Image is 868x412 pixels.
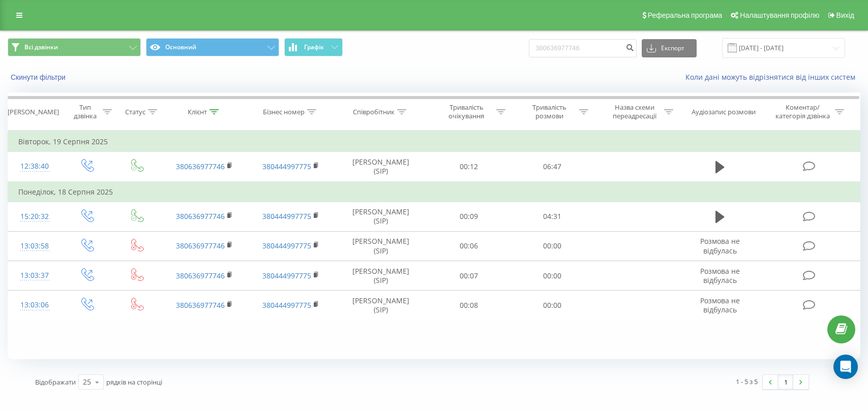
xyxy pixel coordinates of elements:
div: Клієнт [188,108,207,116]
button: Основний [146,38,279,56]
span: Відображати [35,377,76,387]
span: Налаштування профілю [740,11,819,19]
div: 13:03:06 [18,295,51,315]
button: Графік [284,38,343,56]
td: [PERSON_NAME] (SIP) [334,261,427,291]
button: Скинути фільтри [8,73,71,82]
span: Вихід [836,11,854,19]
div: 15:20:32 [18,207,51,227]
div: 12:38:40 [18,156,51,176]
td: 00:09 [427,202,511,231]
a: Коли дані можуть відрізнятися вiд інших систем [685,72,860,82]
a: 380444997775 [262,241,311,250]
div: Коментар/категорія дзвінка [773,103,832,120]
td: Понеділок, 18 Серпня 2025 [8,182,860,202]
td: 00:07 [427,261,511,291]
td: 00:12 [427,152,511,182]
td: 00:06 [427,231,511,261]
td: 00:00 [511,261,594,291]
div: Статус [125,108,145,116]
div: Тривалість очікування [439,103,494,120]
div: 13:03:58 [18,236,51,256]
button: Експорт [642,39,697,57]
a: 380636977746 [176,241,225,250]
a: 380636977746 [176,300,225,310]
span: рядків на сторінці [106,377,162,387]
span: Розмова не відбулась [700,236,740,255]
td: [PERSON_NAME] (SIP) [334,291,427,320]
td: 06:47 [511,152,594,182]
a: 380636977746 [176,271,225,280]
div: Тривалість розмови [522,103,577,120]
a: 380636977746 [176,162,225,171]
div: Назва схеми переадресації [607,103,662,120]
td: 00:08 [427,291,511,320]
div: Тип дзвінка [70,103,100,120]
span: Реферальна програма [648,11,723,19]
td: 00:00 [511,291,594,320]
td: [PERSON_NAME] (SIP) [334,231,427,261]
div: Бізнес номер [263,108,305,116]
div: 25 [83,377,91,387]
div: Open Intercom Messenger [833,355,858,379]
a: 380444997775 [262,211,311,221]
div: 1 - 5 з 5 [736,376,758,387]
td: 00:00 [511,231,594,261]
div: Співробітник [353,108,395,116]
span: Розмова не відбулась [700,296,740,314]
span: Всі дзвінки [24,43,58,51]
span: Розмова не відбулась [700,266,740,285]
input: Пошук за номером [529,39,637,57]
div: Аудіозапис розмови [692,108,756,116]
span: Графік [304,44,324,51]
a: 380444997775 [262,271,311,280]
div: 13:03:37 [18,266,51,286]
td: 04:31 [511,202,594,231]
a: 380444997775 [262,300,311,310]
a: 380636977746 [176,211,225,221]
a: 380444997775 [262,162,311,171]
td: [PERSON_NAME] (SIP) [334,152,427,182]
div: [PERSON_NAME] [8,108,59,116]
td: [PERSON_NAME] (SIP) [334,202,427,231]
a: 1 [778,375,793,389]
button: Всі дзвінки [8,38,141,56]
td: Вівторок, 19 Серпня 2025 [8,132,860,152]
